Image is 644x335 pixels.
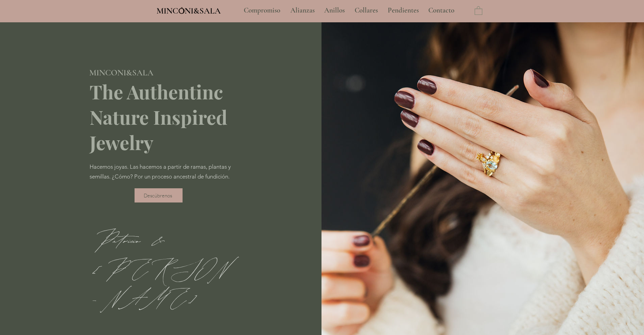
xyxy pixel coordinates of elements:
[157,6,221,16] span: MINCONI&SALA
[179,7,185,14] img: Minconi Sala
[425,2,458,19] p: Contacto
[423,2,460,19] a: Contacto
[157,4,221,16] a: MINCONI&SALA
[285,2,319,19] a: Alianzas
[92,221,228,315] span: Patricio & [PERSON_NAME]
[90,79,227,155] span: The Authentinc Nature Inspired Jewelry
[240,2,284,19] p: Compromiso
[135,188,183,202] a: Descúbrenos
[89,66,153,77] a: MINCONI&SALA
[351,2,381,19] p: Collares
[287,2,318,19] p: Alianzas
[383,2,423,19] a: Pendientes
[319,2,350,19] a: Anillos
[321,2,348,19] p: Anillos
[225,2,473,19] nav: Sitio
[384,2,422,19] p: Pendientes
[89,68,153,78] span: MINCONI&SALA
[350,2,383,19] a: Collares
[144,192,172,199] span: Descúbrenos
[90,163,231,180] span: Hacemos joyas. Las hacemos a partir de ramas, plantas y semillas. ¿Cómo? Por un proceso ancestral...
[239,2,285,19] a: Compromiso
